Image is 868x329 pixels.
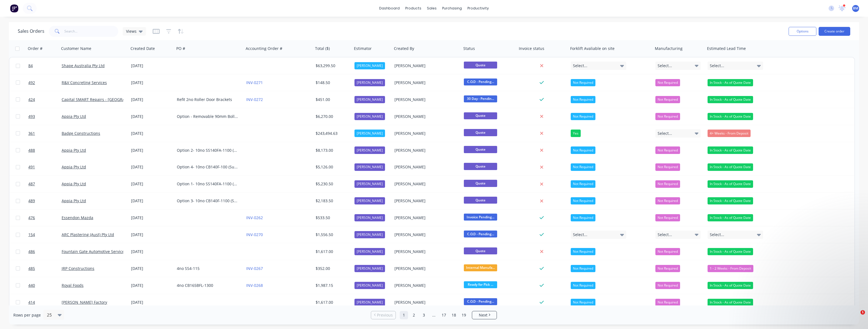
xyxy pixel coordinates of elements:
[708,163,753,171] div: In Stock - As of Quote Date
[658,181,678,187] span: Not Required
[354,130,385,137] div: [PERSON_NAME]
[177,148,238,153] div: Option 2- 10no SS140FA-1100 (Supply and Install)
[28,226,62,243] a: 154
[131,266,172,271] div: [DATE]
[316,283,348,288] div: $1,987.15
[571,113,595,120] div: Not Required
[62,300,107,305] a: [PERSON_NAME] Factory
[571,282,595,289] div: Not Required
[394,63,456,69] div: [PERSON_NAME]
[62,131,100,136] a: Badge Constructions
[28,74,62,91] a: 492
[316,114,348,119] div: $6,270.00
[464,112,497,119] span: Quote
[28,181,35,187] span: 487
[246,215,263,220] a: INV-0262
[131,63,172,69] div: [DATE]
[655,113,680,120] button: Not Required
[354,282,385,289] div: [PERSON_NAME]
[430,311,438,319] a: Jump forward
[354,265,385,272] div: [PERSON_NAME]
[710,63,724,69] span: Select...
[573,63,587,69] span: Select...
[571,146,595,154] div: Not Required
[28,294,62,311] a: 414
[394,215,456,221] div: [PERSON_NAME]
[463,46,475,51] div: Status
[62,232,114,237] a: ARC Plastering (Aust) Pty Ltd
[316,148,348,153] div: $8,173.00
[176,46,185,51] div: PO #
[658,97,678,102] span: Not Required
[18,29,44,34] h1: Sales Orders
[28,148,35,153] span: 488
[62,266,94,271] a: JRP Constructions
[464,95,497,102] span: 30 Day - Pendin...
[658,249,678,254] span: Not Required
[464,281,497,288] span: Ready for Pick ...
[479,312,487,318] span: Next
[62,97,146,102] a: Capital SMART Repairs - [GEOGRAPHIC_DATA]
[394,300,456,305] div: [PERSON_NAME]
[655,265,680,272] button: Not Required
[658,232,672,237] span: Select...
[472,312,497,318] a: Next page
[658,164,678,170] span: Not Required
[371,312,396,318] a: Previous page
[655,46,683,51] div: Manufacturing
[28,198,35,204] span: 489
[316,198,348,204] div: $2,183.50
[28,164,35,170] span: 491
[708,265,753,272] div: 1 - 2 Weeks - From Deposit
[246,80,263,85] a: INV-0271
[62,181,86,186] a: Appia Pty Ltd
[177,114,238,119] div: Option - Removable 90mm Bollards
[131,181,172,187] div: [DATE]
[394,114,456,119] div: [PERSON_NAME]
[464,180,497,187] span: Quote
[394,266,456,271] div: [PERSON_NAME]
[658,80,678,85] span: Not Required
[28,108,62,125] a: 493
[316,97,348,102] div: $451.00
[177,164,238,170] div: Option 4- 10no CB140F-100 (Supply and Install)
[464,62,497,69] span: Quote
[246,232,263,237] a: INV-0270
[131,215,172,221] div: [DATE]
[658,198,678,204] span: Not Required
[658,131,672,136] span: Select...
[410,311,418,319] a: Page 2
[849,310,862,323] iframe: Intercom live chat
[316,215,348,221] div: $533.50
[177,181,238,187] div: Option 1- 10no SS140FA-1100 (Supply only)
[28,277,62,294] a: 440
[28,260,62,277] a: 485
[424,4,439,12] div: sales
[354,113,385,120] div: [PERSON_NAME]
[464,214,497,221] span: Invoice Pending...
[394,97,456,102] div: [PERSON_NAME]
[354,197,385,204] div: [PERSON_NAME]
[707,46,746,51] div: Estimated Lead Time
[708,180,753,188] div: In Stock - As of Quote Date
[28,80,35,85] span: 492
[394,249,456,254] div: [PERSON_NAME]
[571,214,595,221] div: Not Required
[354,46,372,51] div: Estimator
[62,164,86,169] a: Appia Pty Ltd
[460,311,468,319] a: Page 19
[394,80,456,85] div: [PERSON_NAME]
[61,46,91,51] div: Customer Name
[658,283,678,288] span: Not Required
[28,91,62,108] a: 424
[655,299,680,306] button: Not Required
[439,4,465,12] div: purchasing
[354,62,385,69] div: [PERSON_NAME]
[28,114,35,119] span: 493
[658,215,678,221] span: Not Required
[354,96,385,103] div: [PERSON_NAME]
[354,231,385,238] div: [PERSON_NAME]
[420,311,428,319] a: Page 3
[710,232,724,237] span: Select...
[246,97,263,102] a: INV-0272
